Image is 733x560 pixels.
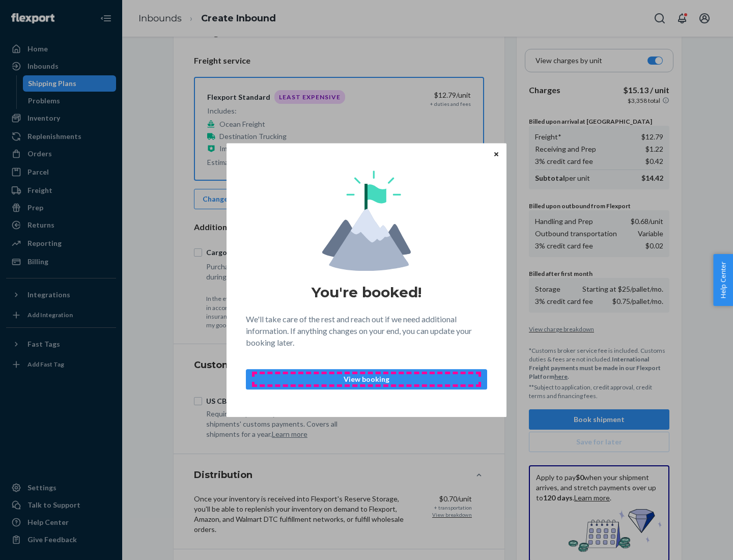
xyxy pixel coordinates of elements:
img: svg+xml,%3Csvg%20viewBox%3D%220%200%20174%20197%22%20fill%3D%22none%22%20xmlns%3D%22http%3A%2F%2F... [322,171,411,271]
p: We'll take care of the rest and reach out if we need additional information. If anything changes ... [246,314,487,349]
button: Close [491,148,501,159]
p: View booking [255,374,478,384]
button: View booking [246,369,487,389]
h1: You're booked! [312,283,421,301]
